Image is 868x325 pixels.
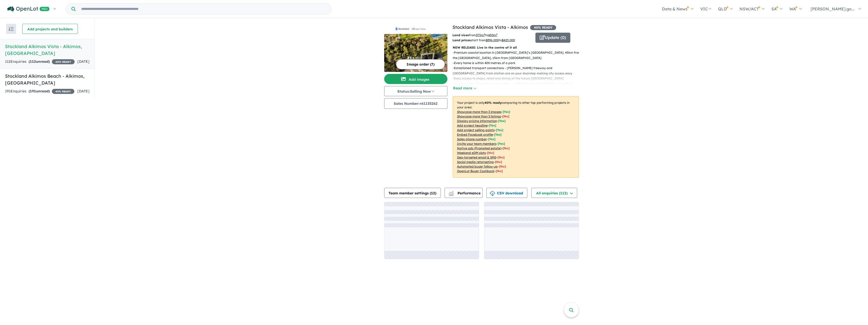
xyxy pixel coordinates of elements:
p: - Every home is within 400 metres of a park [453,60,583,66]
button: Add projects and builders [22,24,78,34]
b: Land sizes [452,33,469,37]
p: Your project is only comparing to other top-performing projects in your area: - - - - - - - - - -... [453,96,579,178]
span: [ Yes ] [498,119,506,123]
span: 12 [431,191,435,195]
button: Add images [384,74,447,84]
span: [No] [503,146,510,150]
u: Weekend eDM slots [457,151,486,155]
button: Read more [453,85,476,91]
img: line-chart.svg [449,191,453,194]
u: Add project headline [457,124,488,127]
span: [DATE] [77,59,90,64]
p: from [452,33,532,38]
p: - Live in a 5 Star Green Star community – certified by the Green Building Council of [GEOGRAPHIC_... [453,81,583,92]
button: Performance [445,188,483,198]
div: 191 Enquir ies [5,88,74,94]
img: sort.svg [9,27,14,31]
span: [ Yes ] [503,110,510,114]
img: Stockland Alkimos Vista - Alkimos [384,34,447,72]
strong: ( unread) [29,59,50,64]
u: 375 m [476,33,485,37]
p: - Premium coastal location in [GEOGRAPHIC_DATA]’s [GEOGRAPHIC_DATA]. 45km from the [GEOGRAPHIC_DA... [453,50,583,60]
p: - Established transport connections - [PERSON_NAME] freeway and [GEOGRAPHIC_DATA] train station a... [453,66,583,76]
span: [ Yes ] [489,124,496,127]
img: Stockland Alkimos Vista - Alkimos Logo [386,26,445,32]
u: Automated buyer follow-up [457,165,498,168]
img: download icon [490,191,495,196]
u: Add project selling-points [457,128,495,132]
button: All enquiries (112) [531,188,577,198]
u: $ 425,000 [502,38,515,42]
u: 450 m [488,33,497,37]
button: CSV download [486,188,527,198]
img: Openlot PRO Logo White [7,6,50,12]
button: Image order (7) [396,59,445,69]
button: Status:Selling Now [384,86,447,96]
u: Invite your team members [457,142,496,146]
button: Team member settings (12) [384,188,441,198]
span: 191 [30,89,36,93]
span: [ Yes ] [488,137,495,141]
u: Native ads (Promoted estate) [457,146,501,150]
p: start from [452,38,532,43]
h5: Stockland Alkimos Beach - Alkimos , [GEOGRAPHIC_DATA] [5,73,90,86]
span: [No] [497,155,505,159]
h5: Stockland Alkimos Vista - Alkimos , [GEOGRAPHIC_DATA] [5,43,90,57]
input: Try estate name, suburb, builder or developer [77,4,330,14]
span: [No] [499,165,506,168]
u: Showcase more than 3 listings [457,114,501,118]
img: bar-chart.svg [449,193,454,196]
a: Stockland Alkimos Vista - Alkimos [452,24,528,30]
u: OpenLot Buyer Cashback [457,169,494,173]
u: Embed Facebook profile [457,133,493,136]
span: [PERSON_NAME].go... [811,6,855,11]
a: Stockland Alkimos Vista - Alkimos LogoStockland Alkimos Vista - Alkimos [384,24,447,72]
span: Performance [449,191,481,195]
span: 40 % READY [530,25,556,30]
u: Display pricing information [457,119,497,123]
span: to [499,38,515,42]
button: Update (0) [535,33,570,43]
sup: 2 [484,33,485,36]
span: [ Yes ] [498,142,505,146]
button: Sales Number:+61135262 [384,98,447,109]
b: Land prices [452,38,471,42]
span: 40 % READY [52,59,75,64]
div: 112 Enquir ies [5,59,75,65]
u: Social media retargeting [457,160,494,164]
u: Geo-targeted email & SMS [457,155,496,159]
p: - Easy access to shops, retail and dining at the future [GEOGRAPHIC_DATA] [453,76,583,81]
p: NEW RELEASE: Live in the centre of it all [453,45,579,50]
span: [No] [496,169,503,173]
span: to [485,33,497,37]
u: $ 396,000 [486,38,499,42]
span: [DATE] [77,89,90,93]
span: 112 [30,59,36,64]
span: [ No ] [502,114,509,118]
sup: 2 [496,33,497,36]
strong: ( unread) [29,89,50,93]
span: [No] [495,160,502,164]
span: 45 % READY [52,89,74,94]
u: Showcase more than 3 images [457,110,502,114]
u: Sales phone number [457,137,487,141]
span: [ Yes ] [494,133,502,136]
span: [No] [487,151,494,155]
b: 40 % ready [485,101,502,105]
span: [ Yes ] [496,128,503,132]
